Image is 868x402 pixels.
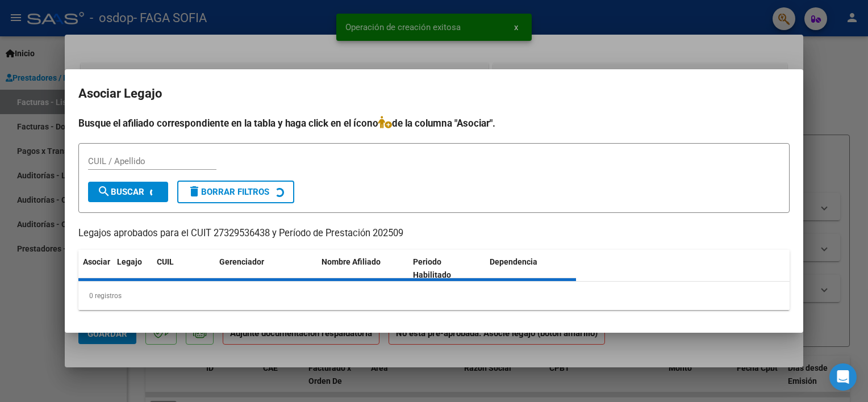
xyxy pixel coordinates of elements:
[187,187,269,197] span: Borrar Filtros
[187,185,201,198] mat-icon: delete
[177,181,294,203] button: Borrar Filtros
[829,363,857,391] div: Open Intercom Messenger
[215,250,317,287] datatable-header-cell: Gerenciador
[408,250,485,287] datatable-header-cell: Periodo Habilitado
[112,250,152,287] datatable-header-cell: Legajo
[157,257,174,266] span: CUIL
[322,257,381,266] span: Nombre Afiliado
[485,250,577,287] datatable-header-cell: Dependencia
[413,257,451,279] span: Periodo Habilitado
[97,185,111,198] mat-icon: search
[117,257,142,266] span: Legajo
[78,282,790,310] div: 0 registros
[97,187,144,197] span: Buscar
[219,257,264,266] span: Gerenciador
[88,182,168,202] button: Buscar
[317,250,408,287] datatable-header-cell: Nombre Afiliado
[152,250,215,287] datatable-header-cell: CUIL
[78,116,790,131] h4: Busque el afiliado correspondiente en la tabla y haga click en el ícono de la columna "Asociar".
[490,257,537,266] span: Dependencia
[78,250,112,287] datatable-header-cell: Asociar
[83,257,110,266] span: Asociar
[78,227,790,241] p: Legajos aprobados para el CUIT 27329536438 y Período de Prestación 202509
[78,83,790,104] h2: Asociar Legajo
